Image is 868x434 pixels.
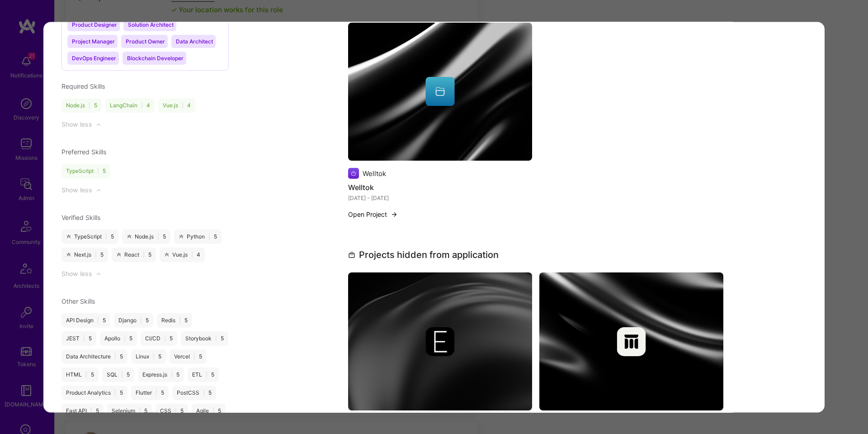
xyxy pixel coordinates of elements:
img: Company logo [348,168,359,179]
span: | [140,317,142,324]
div: Data Architecture 5 [61,350,127,364]
div: ETL 5 [188,368,219,382]
span: Product Owner [126,38,165,45]
div: [DATE] - [DATE] [348,193,532,203]
div: JEST 5 [61,332,96,346]
span: | [141,102,143,110]
span: | [139,408,141,415]
div: Vercel 5 [170,350,207,364]
div: Redis 5 [157,314,192,328]
span: | [114,353,116,361]
span: | [121,372,123,379]
span: DevOps Engineer [72,55,116,62]
div: Agile 5 [192,404,226,419]
i: icon ATeamGray [66,234,71,240]
div: Show less [61,120,92,129]
img: Company logo [617,327,646,356]
span: | [89,102,90,110]
span: Required Skills [61,83,105,91]
span: | [203,390,205,397]
div: CSS 5 [156,404,188,419]
span: | [164,335,166,343]
span: | [208,234,210,241]
span: | [153,353,155,361]
div: modal [43,22,825,412]
span: | [206,372,208,379]
div: Projects hidden from application [348,248,499,262]
span: | [193,353,195,361]
span: Solution Architect [128,22,174,29]
div: Next.js 5 [61,248,108,262]
img: Company logo [426,327,455,356]
div: HTML 5 [61,368,99,382]
div: Apollo 5 [100,332,137,346]
span: Preferred Skills [61,148,106,156]
div: Python 5 [174,230,222,244]
span: Product Designer [72,22,117,29]
div: Linux 5 [131,350,166,364]
span: | [97,317,99,324]
div: PostCSS 5 [172,386,216,401]
div: Vue.js 4 [160,248,205,262]
span: | [114,390,116,397]
div: TypeScript 5 [61,230,118,244]
span: | [215,335,217,343]
span: | [156,390,157,397]
span: | [83,335,85,343]
div: SQL 5 [102,368,134,382]
div: Storybook 5 [181,332,228,346]
span: | [85,372,87,379]
div: Welltok [363,169,386,178]
span: | [157,234,159,241]
i: icon ATeamGray [164,253,170,258]
span: Project Manager [72,38,115,45]
span: | [212,408,214,415]
img: cover [539,272,723,410]
span: | [95,252,97,259]
div: Show less [61,270,92,279]
span: | [182,102,184,110]
span: | [191,252,193,259]
img: cover [348,272,532,410]
img: cover [348,23,532,161]
span: | [175,408,177,415]
span: Verified Skills [61,214,100,222]
div: Vue.js 4 [158,99,195,113]
span: | [143,252,145,259]
span: | [179,317,181,324]
span: Blockchain Developer [127,55,184,62]
i: icon ATeamGray [116,253,122,258]
div: Selenium 5 [107,404,152,419]
span: | [90,408,92,415]
i: icon ATeamGray [66,253,71,258]
div: Node.js 5 [61,99,102,113]
div: API Design 5 [61,314,110,328]
div: Node.js 5 [122,230,170,244]
div: Flutter 5 [131,386,169,401]
div: LangChain 4 [105,99,155,113]
span: | [171,372,173,379]
h4: Welltok [348,181,532,193]
div: CI/CD 5 [141,332,177,346]
i: SuitcaseGray [348,251,355,258]
div: Show less [61,186,92,195]
img: arrow-right [391,211,398,218]
div: Django 5 [114,314,153,328]
span: | [124,335,126,343]
span: | [105,234,107,241]
span: Data Architect [176,38,213,45]
div: Product Analytics 5 [61,386,127,401]
button: Open Project [348,210,398,219]
i: icon ATeamGray [127,234,132,240]
span: Other Skills [61,298,95,305]
div: Fast API 5 [61,404,104,419]
span: | [97,168,99,175]
div: React 5 [112,248,156,262]
div: Express.js 5 [138,368,184,382]
i: icon ATeamGray [179,234,184,240]
div: TypeScript 5 [61,164,110,179]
